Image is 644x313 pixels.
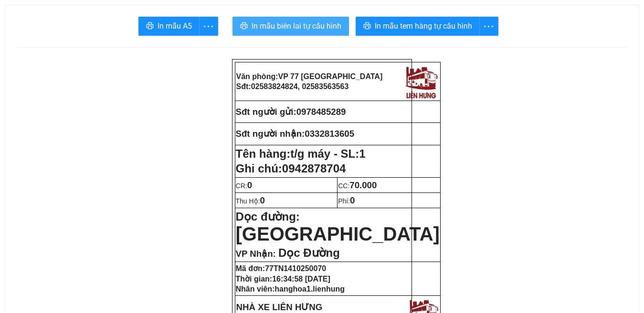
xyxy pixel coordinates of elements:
[338,197,355,205] span: Phí:
[296,107,346,117] span: 0978485289
[363,22,371,31] span: printer
[146,22,154,31] span: printer
[236,72,383,81] strong: Văn phòng:
[236,285,345,293] strong: Nhân viên:
[232,17,349,36] button: printerIn mẫu biên lai tự cấu hình
[236,147,366,160] strong: Tên hàng:
[236,210,440,243] strong: Dọc đường:
[236,275,330,283] strong: Thời gian:
[356,17,480,36] button: printerIn mẫu tem hàng tự cấu hình
[236,82,349,91] strong: Sđt:
[236,182,253,190] span: CR:
[199,17,218,36] button: more
[282,162,346,175] span: 0942878704
[158,20,192,32] span: In mẫu A5
[305,129,354,139] span: 0332813605
[278,246,340,259] span: Dọc Đường
[359,147,365,160] span: 1
[240,22,248,31] span: printer
[349,180,377,190] span: 70.000
[251,82,349,91] span: 02583824824, 02583563563
[290,147,365,160] span: t/g máy - SL:
[338,182,377,190] span: CC:
[236,264,327,273] strong: Mã đơn:
[200,20,218,32] span: more
[138,17,200,36] button: printerIn mẫu A5
[278,72,383,81] span: VP 77 [GEOGRAPHIC_DATA]
[479,17,498,36] button: more
[403,63,439,100] img: logo
[480,20,498,32] span: more
[236,249,276,259] span: VP Nhận:
[375,20,472,32] span: In mẫu tem hàng tự cấu hình
[272,275,330,283] span: 16:34:58 [DATE]
[350,195,355,205] span: 0
[236,129,305,139] strong: Sđt người nhận:
[236,162,346,175] span: Ghi chú:
[236,302,323,312] strong: NHÀ XE LIÊN HƯNG
[247,180,252,190] span: 0
[236,197,265,205] span: Thu Hộ:
[236,107,296,117] strong: Sđt người gửi:
[260,195,265,205] span: 0
[274,285,345,293] span: hanghoa1.lienhung
[252,20,341,32] span: In mẫu biên lai tự cấu hình
[265,264,326,273] span: 77TN1410250070
[236,223,440,244] span: [GEOGRAPHIC_DATA]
